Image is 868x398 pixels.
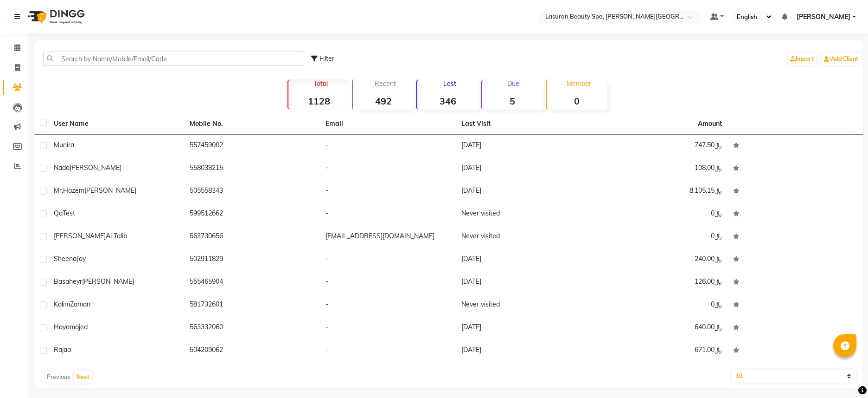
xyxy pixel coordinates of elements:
[592,203,728,226] td: ﷼0
[54,163,70,172] span: Nada
[592,248,728,271] td: ﷼240.00
[74,371,92,384] button: Next
[184,339,320,362] td: 504209062
[484,79,543,88] p: Due
[54,254,77,263] span: Sheena
[482,95,543,107] strong: 5
[54,346,71,354] span: Rajaa
[592,339,728,362] td: ﷼671.00
[320,248,456,271] td: -
[106,232,127,240] span: Al Talib
[456,180,592,203] td: [DATE]
[592,271,728,294] td: ﷼126.00
[84,186,136,195] span: [PERSON_NAME]
[184,226,320,248] td: 563730656
[692,113,728,134] th: Amount
[70,163,121,172] span: [PERSON_NAME]
[797,12,850,22] span: [PERSON_NAME]
[320,226,456,248] td: [EMAIL_ADDRESS][DOMAIN_NAME]
[54,232,106,240] span: [PERSON_NAME]
[357,79,414,88] p: Recent
[592,294,728,317] td: ﷼0
[319,54,334,63] span: Filter
[456,271,592,294] td: [DATE]
[320,317,456,339] td: -
[456,203,592,226] td: Never visited
[70,300,90,308] span: Zaman
[63,209,75,217] span: Test
[184,294,320,317] td: 581732601
[592,135,728,157] td: ﷼747.50
[456,113,592,135] th: Last Visit
[292,79,349,88] p: Total
[54,277,82,286] span: Basaheyr
[320,339,456,362] td: -
[184,248,320,271] td: 502911829
[54,323,70,331] span: Haya
[320,113,456,135] th: Email
[550,79,607,88] p: Member
[184,180,320,203] td: 505558343
[456,226,592,248] td: Never visited
[54,141,74,149] span: Munira
[184,203,320,226] td: 599512662
[456,317,592,339] td: [DATE]
[320,203,456,226] td: -
[288,95,349,107] strong: 1128
[456,294,592,317] td: Never visited
[456,339,592,362] td: [DATE]
[788,52,816,65] a: Import
[456,248,592,271] td: [DATE]
[456,157,592,180] td: [DATE]
[320,294,456,317] td: -
[184,317,320,339] td: 563332060
[456,135,592,157] td: [DATE]
[320,180,456,203] td: -
[592,157,728,180] td: ﷼108.00
[822,52,861,65] a: Add Client
[353,95,414,107] strong: 492
[592,180,728,203] td: ﷼8,105.15
[77,254,86,263] span: Joy
[54,209,63,217] span: Qa
[417,95,478,107] strong: 346
[54,186,84,195] span: Mr,Hazem
[48,113,184,135] th: User Name
[24,4,87,30] img: logo
[592,317,728,339] td: ﷼640.00
[184,271,320,294] td: 555465904
[70,323,88,331] span: majed
[592,226,728,248] td: ﷼0
[320,157,456,180] td: -
[320,271,456,294] td: -
[184,113,320,135] th: Mobile No.
[320,135,456,157] td: -
[43,52,304,66] input: Search by Name/Mobile/Email/Code
[547,95,607,107] strong: 0
[54,300,70,308] span: Kalim
[421,79,478,88] p: Lost
[82,277,134,286] span: [PERSON_NAME]
[184,135,320,157] td: 557459002
[184,157,320,180] td: 558038215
